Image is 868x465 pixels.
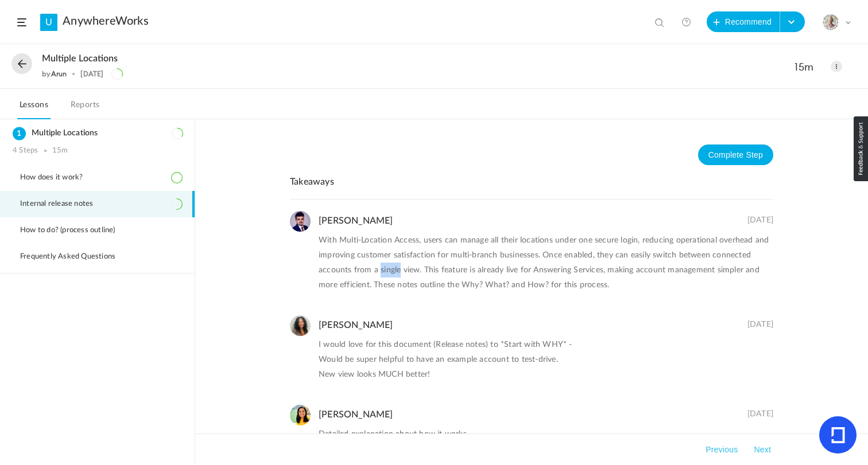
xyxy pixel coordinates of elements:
[42,70,67,78] div: by
[751,443,773,456] button: Next
[42,53,118,64] span: Multiple Locations
[20,252,130,261] span: Frequently Asked Questions
[52,146,68,155] div: 15m
[319,321,393,330] a: [PERSON_NAME]
[795,60,819,73] span: 15m
[13,128,182,138] h3: Multiple Locations
[40,14,57,31] a: U
[80,70,103,78] div: [DATE]
[319,427,773,441] p: Detailed explanation about how it works.
[319,410,393,419] a: [PERSON_NAME]
[747,216,773,225] span: [DATE]
[823,14,839,30] img: julia-s-version-gybnm-profile-picture-frame-2024-template-16.png
[290,211,311,232] img: 6cb3bdef-2cb1-4bb6-a8e6-7bc585f3ab5e.jpeg
[51,69,67,78] a: Arun
[290,177,773,200] h1: Takeaways
[20,226,130,235] span: How to do? (process outline)
[17,97,51,119] a: Lessons
[703,443,740,456] button: Previous
[13,146,38,155] div: 4 Steps
[290,315,311,336] img: img-7581-2.JPG
[747,409,773,419] span: [DATE]
[707,11,780,32] button: Recommend
[20,200,107,209] span: Internal release notes
[20,173,97,182] span: How does it work?
[854,116,868,181] img: loop_feedback_btn.png
[319,216,393,225] a: [PERSON_NAME]
[698,144,773,165] button: Complete Step
[747,320,773,330] span: [DATE]
[63,14,149,28] a: AnywhereWorks
[68,97,102,119] a: Reports
[319,233,773,292] p: With Multi-Location Access, users can manage all their locations under one secure login, reducing...
[290,405,311,425] img: blob
[319,337,773,382] p: I would love for this document (Release notes) to *Start with WHY* - Would be super helpful to ha...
